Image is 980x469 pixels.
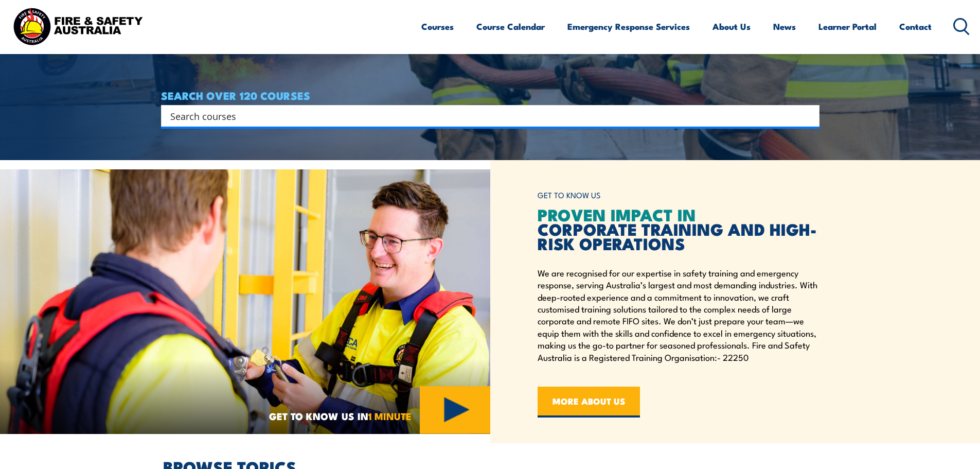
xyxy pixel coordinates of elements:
[269,411,412,421] span: GET TO KNOW US IN
[773,13,796,40] a: News
[801,109,816,123] button: Search magnifier button
[368,408,412,423] strong: 1 MINUTE
[538,207,819,250] h2: CORPORATE TRAINING AND HIGH-RISK OPERATIONS
[172,109,799,123] form: Search form
[538,267,819,363] p: We are recognised for our expertise in safety training and emergency response, serving Australia’...
[421,13,454,40] a: Courses
[476,13,545,40] a: Course Calendar
[538,201,696,227] span: PROVEN IMPACT IN
[712,13,751,40] a: About Us
[538,387,640,418] a: MORE ABOUT US
[567,13,690,40] a: Emergency Response Services
[161,90,819,101] h4: SEARCH OVER 120 COURSES
[899,13,932,40] a: Contact
[170,108,797,124] input: Search input
[538,186,819,205] h6: GET TO KNOW US
[818,13,877,40] a: Learner Portal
